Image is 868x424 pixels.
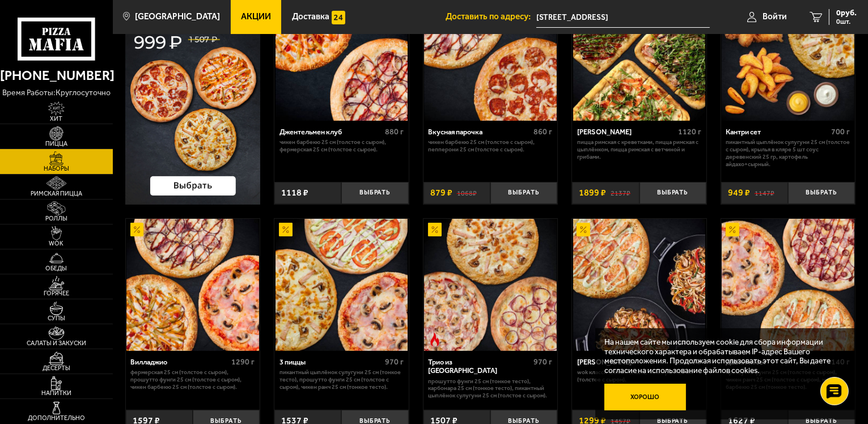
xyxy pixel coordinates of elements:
a: АкционныйВилла Капри [572,219,706,351]
button: Выбрать [490,182,557,204]
span: 700 г [832,127,850,137]
input: Ваш адрес доставки [536,7,710,28]
s: 1147 ₽ [755,188,774,197]
p: Чикен Барбекю 25 см (толстое с сыром), Фермерская 25 см (толстое с сыром). [280,139,404,154]
img: ДаВинчи сет [722,219,854,351]
span: 0 руб. [836,9,857,17]
img: Акционный [428,223,442,236]
span: Санкт-Петербург, улица Карпинского, 28к8 [536,7,710,28]
p: Пикантный цыплёнок сулугуни 25 см (тонкое тесто), Прошутто Фунги 25 см (толстое с сыром), Чикен Р... [280,369,404,391]
img: 3 пиццы [276,219,408,351]
span: 970 г [534,357,553,367]
p: Пикантный цыплёнок сулугуни 25 см (толстое с сыром), крылья в кляре 5 шт соус деревенский 25 гр, ... [726,139,850,168]
span: 860 г [534,127,553,137]
button: Выбрать [640,182,706,204]
span: Доставка [292,12,329,21]
p: Чикен Барбекю 25 см (толстое с сыром), Пепперони 25 см (толстое с сыром). [428,139,552,154]
div: 3 пиццы [280,358,382,366]
img: Трио из Рио [424,219,557,351]
div: Трио из [GEOGRAPHIC_DATA] [428,358,531,375]
button: Хорошо [604,384,686,411]
span: 949 ₽ [728,188,750,197]
div: Вилладжио [130,358,228,366]
span: Войти [763,12,787,21]
div: Вкусная парочка [428,128,531,136]
span: 1120 г [678,127,701,137]
img: Акционный [130,223,144,236]
div: Джентельмен клуб [280,128,382,136]
div: Кантри сет [726,128,828,136]
div: [PERSON_NAME] [577,358,675,366]
button: Выбрать [788,182,855,204]
p: Прошутто Фунги 25 см (тонкое тесто), Карбонара 25 см (тонкое тесто), Пикантный цыплёнок сулугуни ... [428,378,552,400]
span: 880 г [385,127,404,137]
img: Акционный [279,223,293,236]
s: 2137 ₽ [611,188,630,197]
span: Доставить по адресу: [446,12,536,21]
span: 970 г [385,357,404,367]
p: Пицца Римская с креветками, Пицца Римская с цыплёнком, Пицца Римская с ветчиной и грибами. [577,139,701,160]
p: На нашем сайте мы используем cookie для сбора информации технического характера и обрабатываем IP... [604,337,840,375]
a: Акционный3 пиццы [274,219,409,351]
img: Акционный [726,223,739,236]
span: 1118 ₽ [281,188,308,197]
a: АкционныйОстрое блюдоТрио из Рио [424,219,558,351]
span: [GEOGRAPHIC_DATA] [135,12,220,21]
button: Выбрать [341,182,408,204]
span: 879 ₽ [430,188,452,197]
span: Акции [241,12,271,21]
s: 1068 ₽ [457,188,477,197]
a: АкционныйВилладжио [126,219,260,351]
img: Акционный [577,223,590,236]
img: Вилладжио [126,219,259,351]
img: Острое блюдо [428,333,442,346]
p: Фермерская 25 см (толстое с сыром), Прошутто Фунги 25 см (толстое с сыром), Чикен Барбекю 25 см (... [130,369,255,391]
a: АкционныйДаВинчи сет [721,219,856,351]
div: [PERSON_NAME] [577,128,675,136]
img: Вилла Капри [573,219,706,351]
span: 1899 ₽ [579,188,606,197]
p: Wok классический L (2 шт), Чикен Ранч 25 см (толстое с сыром). [577,369,701,384]
img: 15daf4d41897b9f0e9f617042186c801.svg [332,11,345,24]
span: 0 шт. [836,18,857,25]
span: 1290 г [231,357,255,367]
